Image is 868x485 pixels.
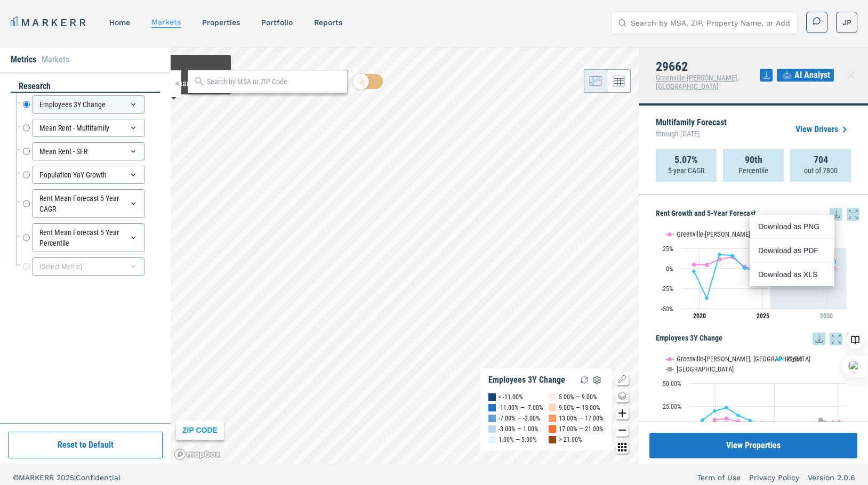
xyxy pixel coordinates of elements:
[697,472,741,483] a: Term of Use
[499,392,523,402] div: < -11.00%
[730,253,735,257] path: Friday, 29 Jul, 20:00, 16.03. 29662.
[33,189,144,218] div: Rent Mean Forecast 5 Year CAGR
[666,365,688,373] button: Show USA
[33,166,144,184] div: Population YoY Growth
[656,74,739,91] span: Greenville-[PERSON_NAME], [GEOGRAPHIC_DATA]
[718,252,722,256] path: Thursday, 29 Jul, 20:00, 17.37. 29662.
[174,448,221,460] a: Mapbox logo
[123,59,224,69] div: 29671
[656,60,760,74] h4: 29662
[677,365,734,373] text: [GEOGRAPHIC_DATA]
[631,12,791,34] input: Search by MSA, ZIP, Property Name, or Address
[207,76,342,87] input: Search by MSA or ZIP Code
[488,375,565,385] div: Employees 3Y Change
[559,413,604,424] div: 13.00% — 17.00%
[656,118,727,141] p: Multifamily Forecast
[713,421,717,425] path: Sunday, 14 Dec, 19:00, 6.09. USA.
[663,403,681,410] text: 25.00%
[656,345,851,479] svg: Interactive chart
[656,221,851,327] svg: Interactive chart
[804,165,838,176] p: out of 7800
[76,473,120,482] span: Confidential
[11,53,36,66] li: Metrics
[820,312,833,320] tspan: 2030
[616,390,629,402] button: Change style map button
[661,305,673,313] text: -50%
[832,266,836,270] path: Monday, 29 Jul, 20:00, 0.01. Greenville-Anderson-Mauldin, SC.
[19,473,57,482] span: MARKERR
[674,155,698,165] strong: 5.07%
[8,432,163,458] button: Reset to Default
[656,221,859,327] div: Rent Growth and 5-Year Forecast. Highcharts interactive chart.
[701,418,705,422] path: Saturday, 14 Dec, 19:00, 9.91. 29662.
[123,59,224,90] div: Map Tooltip Content
[656,333,859,345] h5: Employees 3Y Change
[656,345,859,479] div: Employees 3Y Change. Highcharts interactive chart.
[713,409,717,413] path: Sunday, 14 Dec, 19:00, 19.64. 29662.
[692,262,696,266] path: Monday, 29 Jul, 20:00, 4.82. Greenville-Anderson-Mauldin, SC.
[578,374,591,386] img: Reload Legend
[819,418,823,422] path: Thursday, 14 Dec, 19:00, 9.94. USA.
[750,215,834,239] div: Download as PNG
[176,421,224,440] div: ZIP CODE
[666,265,673,273] text: 0%
[743,266,747,270] path: Saturday, 29 Jul, 20:00, 0.52. 29662.
[758,221,819,232] div: Download as PNG
[151,18,181,26] a: markets
[616,441,629,454] button: Other options map button
[758,269,819,280] div: Download as XLS
[261,18,293,27] a: Portfolio
[11,80,160,93] div: research
[616,407,629,419] button: Zoom in map button
[109,18,130,27] a: home
[616,373,629,385] button: Show/Hide Legend Map Button
[668,165,704,176] p: 5-year CAGR
[33,142,144,160] div: Mean Rent - SFR
[705,263,709,267] path: Wednesday, 29 Jul, 20:00, 4.5. Greenville-Anderson-Mauldin, SC.
[499,413,540,424] div: -7.00% — -3.00%
[559,434,582,445] div: > 21.00%
[776,355,803,363] button: Show 29662
[814,155,828,165] strong: 704
[616,424,629,436] button: Zoom out map button
[795,123,851,136] a: View Drivers
[33,257,144,276] div: (Select Metric)
[777,69,834,82] button: AI Analyst
[33,95,144,114] div: Employees 3Y Change
[749,472,799,483] a: Privacy Policy
[832,260,836,264] path: Monday, 29 Jul, 20:00, 8.47. 29662.
[661,285,673,293] text: -25%
[750,263,834,286] div: Download as XLS
[666,355,765,363] button: Show Greenville-Anderson-Mauldin, SC
[33,119,144,137] div: Mean Rent - Multifamily
[758,245,819,256] div: Download as PDF
[705,296,709,300] path: Wednesday, 29 Jul, 20:00, -37.19. 29662.
[202,18,240,27] a: properties
[736,413,741,417] path: Wednesday, 14 Dec, 19:00, 14.77. 29662.
[750,239,834,263] div: Download as PDF
[13,473,19,482] span: ©
[499,434,537,445] div: 1.00% — 5.00%
[649,433,857,458] button: View Properties
[842,17,851,28] span: JP
[794,69,830,82] span: AI Analyst
[738,165,768,176] p: Percentile
[745,155,762,165] strong: 90th
[591,374,604,386] img: Settings
[559,424,604,434] div: 17.00% — 21.00%
[314,18,342,27] a: reports
[666,230,765,238] button: Show Greenville-Anderson-Mauldin, SC
[33,223,144,252] div: Rent Mean Forecast 5 Year Percentile
[656,208,859,221] h5: Rent Growth and 5-Year Forecast
[692,269,696,273] path: Monday, 29 Jul, 20:00, -3.63. 29662.
[559,402,600,413] div: 9.00% — 13.00%
[559,392,597,402] div: 5.00% — 9.00%
[42,53,69,66] li: Markets
[663,245,673,253] text: 25%
[725,406,729,410] path: Monday, 14 Dec, 19:00, 23.27. 29662.
[808,472,855,483] a: Version 2.0.6
[499,424,539,434] div: -3.00% — 1.00%
[748,418,752,423] path: Thursday, 14 Dec, 19:00, 9.36. 29662.
[499,402,543,413] div: -11.00% — -7.00%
